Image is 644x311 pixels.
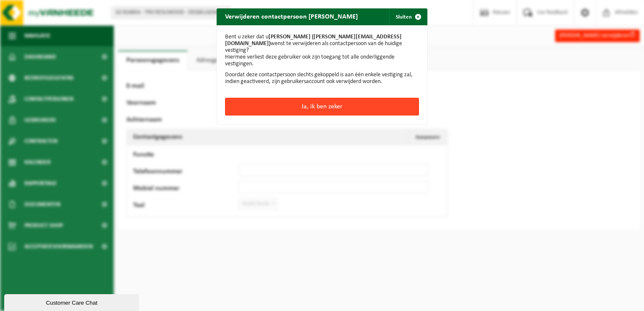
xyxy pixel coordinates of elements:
button: Sluiten [389,8,427,25]
p: Doordat deze contactpersoon slechts gekoppeld is aan één enkele vestiging zal, indien geactiveerd... [225,72,419,85]
iframe: chat widget [4,292,141,311]
strong: [PERSON_NAME] ([PERSON_NAME][EMAIL_ADDRESS][DOMAIN_NAME]) [225,34,402,47]
p: Bent u zeker dat u wenst te verwijderen als contactpersoon van de huidige vestiging? Hiermee verl... [225,34,419,67]
h2: Verwijderen contactpersoon [PERSON_NAME] [217,8,366,24]
button: Ja, ik ben zeker [225,98,419,115]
